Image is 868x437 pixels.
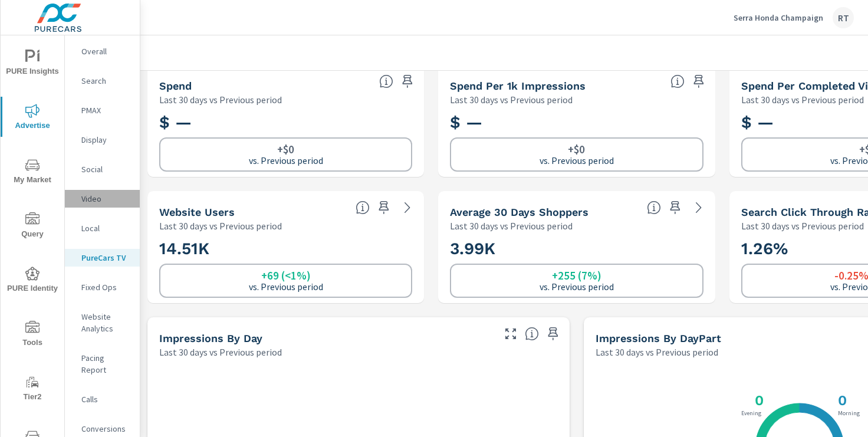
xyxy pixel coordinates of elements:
p: Evening [739,410,764,416]
p: vs. Previous period [249,281,323,292]
span: Save this to your personalized report [666,198,685,217]
div: Video [65,190,140,208]
p: PMAX [81,104,130,116]
p: Last 30 days vs Previous period [159,93,282,107]
button: Make Fullscreen [501,324,520,343]
p: vs. Previous period [249,155,323,166]
p: vs. Previous period [540,281,614,292]
p: Last 30 days vs Previous period [159,345,282,359]
h5: Spend [159,80,192,92]
span: Save this to your personalized report [374,198,393,217]
p: Serra Honda Champaign [734,12,823,23]
p: Last 30 days vs Previous period [450,93,573,107]
h6: +$0 [277,143,294,155]
span: A rolling 30 day total of daily Shoppers on the dealership website, averaged over the selected da... [647,201,661,215]
p: Calls [81,393,130,405]
h3: 0 [752,392,764,409]
p: Pacing Report [81,352,130,376]
p: Last 30 days vs Previous period [450,219,573,233]
div: Social [65,160,140,178]
p: Last 30 days vs Previous period [159,219,282,233]
a: See more details in report [398,198,417,217]
p: Last 30 days vs Previous period [741,219,864,233]
div: Pacing Report [65,349,140,379]
div: RT [833,7,854,28]
p: Website Analytics [81,311,130,334]
span: Tools [4,321,61,350]
h5: Average 30 Days Shoppers [450,206,588,218]
h6: +$0 [568,143,585,155]
div: Fixed Ops [65,278,140,296]
h2: 14.51K [159,238,412,259]
p: Overall [81,45,130,57]
p: Video [81,193,130,205]
span: Unique website visitors over the selected time period. [Source: Website Analytics] [356,201,370,215]
h5: Impressions by Day [159,332,262,344]
p: Local [81,222,130,234]
p: PureCars TV [81,252,130,264]
div: Local [65,219,140,237]
h2: $ — [159,112,412,133]
span: Total spend per 1,000 impressions. [Source: This data is provided by the video advertising platform] [670,74,685,88]
span: Advertise [4,104,61,133]
p: Last 30 days vs Previous period [596,345,718,359]
span: My Market [4,158,61,187]
h2: $ — [450,112,703,133]
div: Website Analytics [65,308,140,337]
span: Save this to your personalized report [689,72,708,91]
span: Cost of your connected TV ad campaigns. [Source: This data is provided by the video advertising p... [379,74,393,88]
span: Query [4,212,61,241]
div: PMAX [65,101,140,119]
p: Search [81,75,130,87]
h5: Impressions by DayPart [596,332,721,344]
span: Save this to your personalized report [544,324,563,343]
a: See more details in report [689,198,708,217]
h5: Website Users [159,206,235,218]
p: Conversions [81,423,130,435]
span: PURE Identity [4,267,61,295]
span: Tier2 [4,375,61,404]
h6: +69 (<1%) [261,270,311,281]
div: PureCars TV [65,249,140,267]
div: Display [65,131,140,149]
p: vs. Previous period [540,155,614,166]
h3: 0 [836,392,847,409]
h6: +255 (7%) [552,270,601,281]
span: The number of impressions, broken down by the day of the week they occurred. [525,327,539,341]
h2: 3.99K [450,238,703,259]
p: Fixed Ops [81,281,130,293]
p: Morning [836,410,862,416]
h5: Spend Per 1k Impressions [450,80,586,92]
div: Overall [65,42,140,60]
span: Save this to your personalized report [398,72,417,91]
div: Search [65,72,140,90]
span: PURE Insights [4,50,61,78]
p: Social [81,163,130,175]
p: Last 30 days vs Previous period [741,93,864,107]
p: Display [81,134,130,146]
div: Calls [65,390,140,408]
